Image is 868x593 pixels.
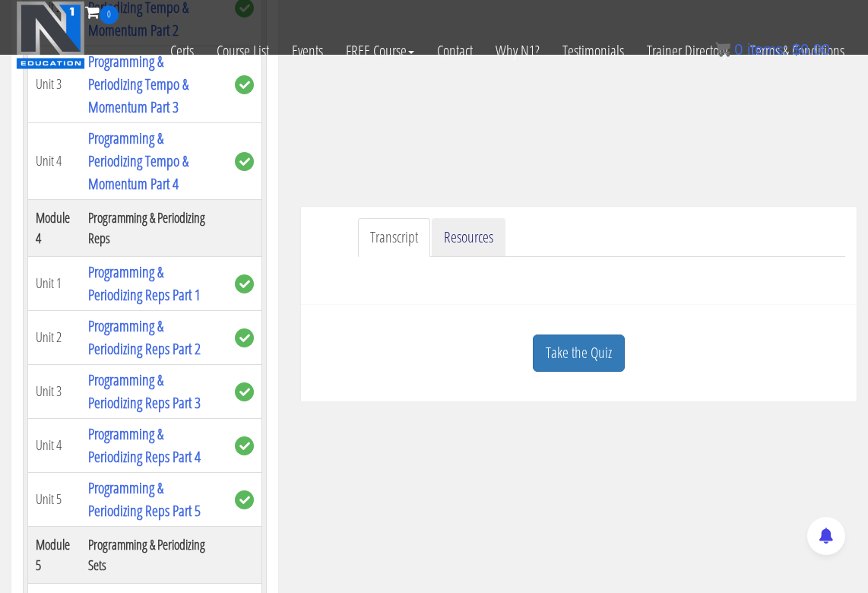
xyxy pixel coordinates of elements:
[88,128,188,194] a: Programming & Periodizing Tempo & Momentum Part 4
[358,218,430,257] a: Transcript
[28,122,81,199] td: Unit 4
[715,42,730,57] img: icon11.png
[159,24,205,78] a: Certs
[81,526,227,583] th: Programming & Periodizing Sets
[235,436,254,455] span: complete
[533,335,625,372] a: Take the Quiz
[88,316,201,359] a: Programming & Periodizing Reps Part 2
[28,46,81,122] td: Unit 3
[16,1,85,69] img: n1-education
[100,5,119,24] span: 0
[81,199,227,256] th: Programming & Periodizing Reps
[747,41,787,58] span: items:
[88,423,201,467] a: Programming & Periodizing Reps Part 4
[28,256,81,310] td: Unit 1
[235,152,254,171] span: complete
[235,328,254,347] span: complete
[85,2,119,22] a: 0
[28,199,81,256] th: Module 4
[235,490,254,509] span: complete
[792,41,830,58] bdi: 0.00
[715,41,830,58] a: 0 items: $0.00
[235,274,254,293] span: complete
[88,262,201,305] a: Programming & Periodizing Reps Part 1
[484,24,551,78] a: Why N1?
[551,24,635,78] a: Testimonials
[88,477,201,521] a: Programming & Periodizing Reps Part 5
[88,369,201,413] a: Programming & Periodizing Reps Part 3
[334,24,426,78] a: FREE Course
[88,51,188,117] a: Programming & Periodizing Tempo & Momentum Part 3
[734,41,743,58] span: 0
[432,218,505,257] a: Resources
[739,24,856,78] a: Terms & Conditions
[792,41,800,58] span: $
[28,526,81,583] th: Module 5
[205,24,280,78] a: Course List
[235,75,254,94] span: complete
[28,418,81,472] td: Unit 4
[426,24,484,78] a: Contact
[28,364,81,418] td: Unit 3
[28,472,81,526] td: Unit 5
[235,382,254,401] span: complete
[280,24,334,78] a: Events
[28,310,81,364] td: Unit 2
[635,24,739,78] a: Trainer Directory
